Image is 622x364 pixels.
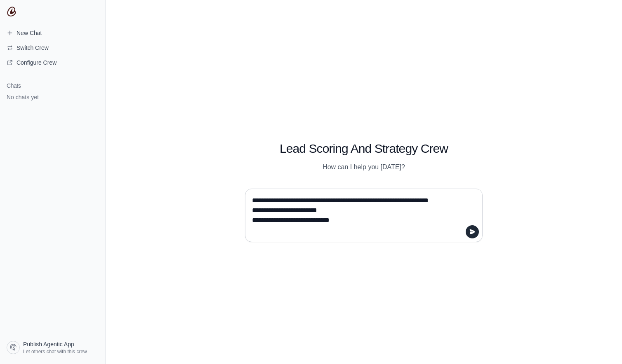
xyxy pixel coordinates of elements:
[16,29,42,37] span: New Chat
[7,7,16,16] img: CrewAI Logo
[3,26,102,40] a: New Chat
[245,141,483,156] h1: Lead Scoring And Strategy Crew
[3,56,102,69] a: Configure Crew
[23,348,87,355] span: Let others chat with this crew
[23,340,74,348] span: Publish Agentic App
[3,338,102,357] a: Publish Agentic App Let others chat with this crew
[245,162,483,172] p: How can I help you [DATE]?
[16,58,57,67] span: Configure Crew
[581,324,622,364] iframe: Chat Widget
[3,41,102,54] button: Switch Crew
[16,44,49,52] span: Switch Crew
